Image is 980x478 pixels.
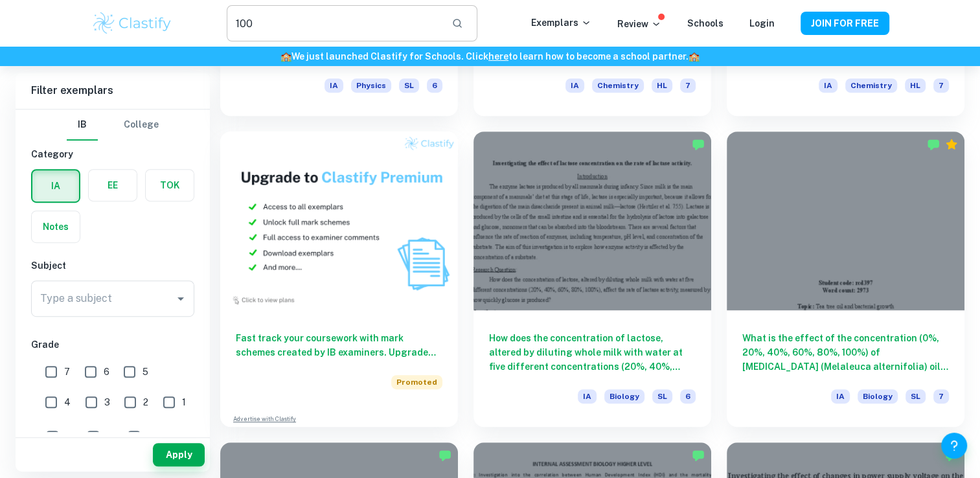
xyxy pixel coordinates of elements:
[89,170,137,201] button: EE
[488,51,508,62] a: here
[592,78,644,93] span: Chemistry
[32,211,80,242] button: Notes
[680,389,696,404] span: 6
[680,78,696,93] span: 7
[236,331,442,359] h6: Fast track your coursework with mark schemes created by IB examiners. Upgrade now
[819,78,838,93] span: IA
[933,389,949,404] span: 7
[831,389,850,404] span: IA
[578,389,597,404] span: IA
[652,78,672,93] span: HL
[692,449,705,462] img: Marked
[617,17,661,31] p: Review
[67,109,159,141] div: Filter type choice
[65,429,72,444] span: A
[147,429,154,444] span: C
[749,18,775,28] a: Login
[142,365,148,379] span: 5
[146,170,194,201] button: TOK
[391,375,442,389] span: Promoted
[67,109,98,141] button: IB
[845,78,897,93] span: Chemistry
[32,170,79,201] button: IA
[233,415,296,424] a: Advertise with Clastify
[858,389,898,404] span: Biology
[473,131,711,426] a: How does the concentration of lactose, altered by diluting whole milk with water at five differen...
[104,365,109,379] span: 6
[652,389,672,404] span: SL
[31,147,194,161] h6: Category
[3,49,977,63] h6: We just launched Clastify for Schools. Click to learn how to become a school partner.
[933,78,949,93] span: 7
[687,18,724,28] a: Schools
[64,395,71,409] span: 4
[351,78,391,93] span: Physics
[172,290,190,308] button: Open
[182,395,186,409] span: 1
[689,51,700,62] span: 🏫
[941,433,967,459] button: Help and Feedback
[106,429,113,444] span: B
[927,138,940,151] img: Marked
[220,131,458,310] img: Thumbnail
[104,395,110,409] span: 3
[906,389,926,404] span: SL
[905,78,926,93] span: HL
[31,337,194,352] h6: Grade
[143,395,148,409] span: 2
[64,365,70,379] span: 7
[227,5,440,41] input: Search for any exemplars...
[325,78,343,93] span: IA
[399,78,419,93] span: SL
[565,78,584,93] span: IA
[91,10,174,36] img: Clastify logo
[31,258,194,273] h6: Subject
[427,78,442,93] span: 6
[945,138,958,151] div: Premium
[124,109,159,141] button: College
[16,73,210,109] h6: Filter exemplars
[604,389,644,404] span: Biology
[692,138,705,151] img: Marked
[801,12,889,35] button: JOIN FOR FREE
[742,331,949,374] h6: What is the effect of the concentration (0%, 20%, 40%, 60%, 80%, 100%) of [MEDICAL_DATA] (Melaleu...
[727,131,964,426] a: What is the effect of the concentration (0%, 20%, 40%, 60%, 80%, 100%) of [MEDICAL_DATA] (Melaleu...
[439,449,451,462] img: Marked
[153,443,205,466] button: Apply
[489,331,696,374] h6: How does the concentration of lactose, altered by diluting whole milk with water at five differen...
[280,51,291,62] span: 🏫
[531,16,591,30] p: Exemplars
